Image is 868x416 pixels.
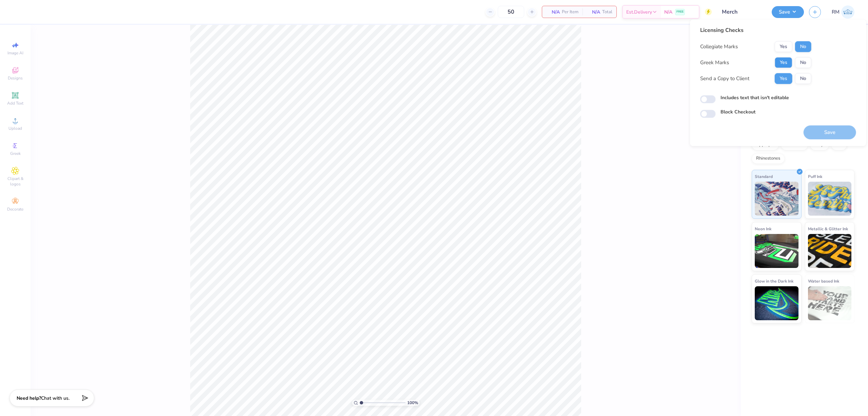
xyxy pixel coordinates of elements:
span: N/A [587,8,600,16]
span: Chat with us. [41,395,70,401]
span: Designs [8,75,23,81]
a: RM [832,5,854,19]
div: Collegiate Marks [700,43,738,51]
strong: Need help? [17,395,41,401]
button: No [795,57,811,68]
span: Metallic & Glitter Ink [808,225,848,232]
img: Water based Ink [808,286,852,320]
span: Image AI [7,50,23,56]
span: Add Text [7,101,23,106]
img: Glow in the Dark Ink [755,286,798,320]
span: Water based Ink [808,277,839,285]
span: Greek [10,151,21,156]
span: Glow in the Dark Ink [755,277,793,285]
img: Standard [755,182,798,216]
input: – – [498,6,524,18]
button: Yes [775,57,792,68]
span: Est. Delivery [626,8,652,16]
div: Send a Copy to Client [700,75,749,83]
span: Per Item [562,8,578,16]
span: Decorate [7,206,23,212]
div: Rhinestones [752,153,785,164]
span: Standard [755,173,773,180]
span: FREE [676,10,684,14]
span: Neon Ink [755,225,771,232]
button: No [795,73,811,84]
img: Puff Ink [808,182,852,216]
button: Yes [775,41,792,52]
span: Upload [8,126,22,131]
div: Greek Marks [700,59,729,67]
img: Ronald Manipon [841,5,854,19]
span: N/A [546,8,560,16]
span: Clipart & logos [3,176,27,187]
span: N/A [664,8,672,16]
span: Puff Ink [808,173,822,180]
button: No [795,41,811,52]
button: Yes [775,73,792,84]
input: Untitled Design [717,5,767,19]
span: RM [832,8,840,16]
button: Save [772,6,804,18]
span: 100 % [407,400,418,406]
img: Neon Ink [755,234,798,268]
img: Metallic & Glitter Ink [808,234,852,268]
span: Total [602,8,612,16]
label: Block Checkout [721,109,755,116]
label: Includes text that isn't editable [721,94,789,101]
div: Licensing Checks [700,26,811,34]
